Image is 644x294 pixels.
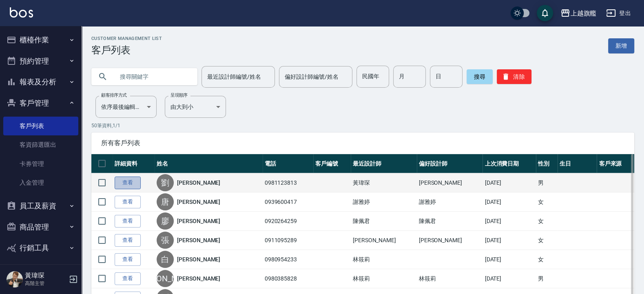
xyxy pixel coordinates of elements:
button: 行銷工具 [3,237,78,259]
a: 查看 [115,253,141,266]
td: 男 [536,269,558,288]
img: Person [7,271,23,287]
td: [DATE] [482,192,536,212]
td: 陳佩君 [417,212,483,231]
a: 查看 [115,196,141,208]
td: 0939600417 [263,192,314,212]
td: 男 [536,173,558,192]
td: [DATE] [482,231,536,250]
td: [PERSON_NAME] [417,231,483,250]
td: 謝雅婷 [417,192,483,212]
td: 0920264259 [263,212,314,231]
td: [PERSON_NAME] [417,173,483,192]
div: [PERSON_NAME] [157,270,174,287]
th: 上次消費日期 [482,154,536,173]
h3: 客戶列表 [91,44,162,56]
a: 查看 [115,272,141,285]
button: 清除 [497,69,531,84]
a: 入金管理 [3,173,78,192]
span: 所有客戶列表 [101,139,624,147]
th: 姓名 [155,154,263,173]
a: 查看 [115,177,141,189]
th: 客戶編號 [313,154,351,173]
div: 張 [157,232,174,249]
a: [PERSON_NAME] [177,198,220,206]
td: 0980954233 [263,250,314,269]
td: 女 [536,212,558,231]
th: 詳細資料 [113,154,155,173]
a: 新增 [608,38,634,53]
th: 偏好設計師 [417,154,483,173]
td: [DATE] [482,173,536,192]
div: 依序最後編輯時間 [95,96,157,118]
td: 林筱莉 [417,269,483,288]
div: 由大到小 [165,96,226,118]
button: 登出 [603,6,634,21]
p: 高階主管 [25,280,66,287]
td: 0981123813 [263,173,314,192]
td: 女 [536,192,558,212]
h5: 黃瑋琛 [25,272,66,280]
td: 女 [536,231,558,250]
th: 生日 [558,154,597,173]
td: 陳佩君 [351,212,417,231]
a: 查看 [115,234,141,247]
div: 上越旗艦 [570,8,596,18]
a: [PERSON_NAME] [177,255,220,263]
a: [PERSON_NAME] [177,236,220,244]
td: [DATE] [482,269,536,288]
th: 電話 [263,154,314,173]
button: 上越旗艦 [557,5,600,22]
input: 搜尋關鍵字 [114,66,191,88]
button: 員工及薪資 [3,195,78,217]
td: 女 [536,250,558,269]
a: [PERSON_NAME] [177,274,220,283]
th: 最近設計師 [351,154,417,173]
a: 客戶列表 [3,117,78,135]
button: 報表及分析 [3,71,78,93]
button: 搜尋 [467,69,493,84]
button: 資料設定 [3,259,78,280]
a: 客資篩選匯出 [3,135,78,154]
div: 唐 [157,193,174,210]
td: [PERSON_NAME] [351,231,417,250]
img: Logo [10,7,33,18]
th: 性別 [536,154,558,173]
div: 廖 [157,212,174,230]
td: 謝雅婷 [351,192,417,212]
button: 客戶管理 [3,93,78,114]
button: save [537,5,553,21]
label: 顧客排序方式 [101,92,127,98]
button: 預約管理 [3,51,78,72]
td: 0980385828 [263,269,314,288]
a: [PERSON_NAME] [177,217,220,225]
button: 商品管理 [3,217,78,238]
th: 客戶來源 [597,154,634,173]
td: [DATE] [482,250,536,269]
td: 0911095289 [263,231,314,250]
label: 呈現順序 [170,92,188,98]
div: 白 [157,251,174,268]
p: 50 筆資料, 1 / 1 [91,122,634,129]
a: 卡券管理 [3,155,78,173]
td: 林筱莉 [351,250,417,269]
a: 查看 [115,215,141,228]
a: [PERSON_NAME] [177,179,220,187]
td: [DATE] [482,212,536,231]
button: 櫃檯作業 [3,29,78,51]
div: 劉 [157,174,174,191]
td: 林筱莉 [351,269,417,288]
td: 黃瑋琛 [351,173,417,192]
h2: Customer Management List [91,36,162,41]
